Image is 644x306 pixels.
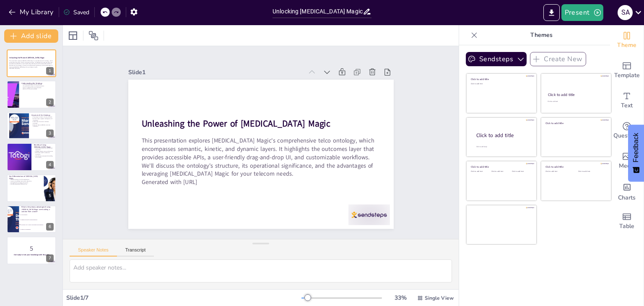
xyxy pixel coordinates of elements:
p: Dynamic layer supports intelligence and simulation [31,118,54,121]
div: Slide 1 [128,68,303,76]
div: Add charts and graphs [610,176,644,206]
div: Click to add title [545,165,605,169]
div: https://cdn.sendsteps.com/images/logo/sendsteps_logo_white.pnghttps://cdn.sendsteps.com/images/lo... [7,174,56,202]
div: https://cdn.sendsteps.com/images/logo/sendsteps_logo_white.pnghttps://cdn.sendsteps.com/images/lo... [7,205,56,233]
div: https://cdn.sendsteps.com/images/logo/sendsteps_logo_white.pnghttps://cdn.sendsteps.com/images/lo... [7,143,56,171]
span: Single View [425,295,454,301]
div: Click to add text [545,171,572,173]
div: https://cdn.sendsteps.com/images/logo/sendsteps_logo_white.pnghttps://cdn.sendsteps.com/images/lo... [7,49,56,77]
p: Kinetic layer focuses on business processes [31,121,54,124]
span: Template [614,71,640,80]
div: Click to add title [471,165,531,169]
span: It requires no customization. [21,229,56,230]
span: Questions [613,131,641,140]
strong: Get ready to test your knowledge with the quiz! [14,254,49,256]
input: Insert title [273,5,363,18]
p: Themes [481,25,602,45]
div: Add a table [610,206,644,236]
div: 2 [46,99,54,106]
div: Slide 1 / 7 [66,294,301,302]
p: Semantic layer establishes common vocabulary [31,124,54,127]
div: Add ready made slides [610,55,644,86]
div: S A [618,5,633,20]
span: It accelerates your AI journey with existing telecom experience. [21,224,56,225]
span: Charts [618,193,636,202]
button: Transcript [117,247,154,257]
div: https://cdn.sendsteps.com/images/logo/sendsteps_logo_white.pnghttps://cdn.sendsteps.com/images/lo... [7,112,56,140]
div: Click to add text [491,171,510,173]
p: Cost-effective compared to building from scratch [34,155,54,158]
span: It eliminates the need for extensive migrations. [21,219,56,220]
div: Get real-time input from your audience [610,116,644,146]
button: Feedback - Show survey [628,124,644,182]
div: 4 [46,161,54,169]
p: Ontology aggregates telecom expertise [21,83,54,85]
button: Present [561,4,603,21]
span: Text [621,101,633,110]
div: Click to add body [476,146,529,148]
span: Feedback [632,133,640,162]
div: 3 [46,130,54,137]
button: Sendsteps [466,52,527,66]
button: Create New [530,52,586,66]
button: Export to PowerPoint [543,4,560,21]
button: S A [618,4,633,21]
p: Built on TM Forum standards [21,88,54,90]
div: https://cdn.sendsteps.com/images/logo/sendsteps_logo_white.pnghttps://cdn.sendsteps.com/images/lo... [7,80,56,108]
span: Position [88,31,99,41]
p: Three layers: dynamic, kinetic, semantic [31,117,54,118]
span: Theme [617,41,636,50]
p: Personalization allows for tailored solutions [21,85,54,87]
div: Change the overall theme [610,25,644,55]
div: Layout [66,29,80,42]
div: Click to add text [548,101,603,103]
div: 5 [46,192,54,200]
button: My Library [6,5,57,19]
div: Saved [63,8,89,16]
div: 33 % [390,294,410,302]
div: Click to add text [578,171,605,173]
div: Add images, graphics, shapes or video [610,146,644,176]
div: Click to add title [476,132,530,139]
span: It is less expensive. [21,214,56,215]
span: Media [619,161,635,171]
div: Click to add text [471,171,490,173]
p: Comprehensive coverage of systems [9,182,42,184]
p: 5 [9,244,54,253]
p: Understanding the Ontology [21,82,54,84]
span: Table [619,222,634,231]
div: Click to add title [545,121,605,124]
p: Scalable solution across all domains [34,150,54,152]
p: Accelerates AI journey with telecom experience [34,148,54,150]
p: Benefits of Using [MEDICAL_DATA] Magic [34,144,54,148]
p: Generated with [URL] [9,68,54,70]
p: This presentation explores [MEDICAL_DATA] Magic's comprehensive telco ontology, which encompasses... [141,137,380,178]
div: Click to add text [471,83,531,85]
div: Add text boxes [610,86,644,116]
p: Unified ontology for all AI applications [9,179,42,180]
p: What is the primary advantage of using [MEDICAL_DATA] Magic over building a solution from scratch? [21,206,54,213]
p: This presentation explores [MEDICAL_DATA] Magic's comprehensive telco ontology, which encompasses... [9,60,54,67]
div: Click to add text [512,171,531,173]
div: 7 [7,236,56,264]
strong: Unleashing the Power of [MEDICAL_DATA] Magic [9,57,44,59]
p: Layer-on-top deployment avoids downtime [9,180,42,182]
strong: Unleashing the Power of [MEDICAL_DATA] Magic [141,118,330,130]
p: Structure of the Ontology [31,114,54,117]
button: Add slide [4,29,58,43]
div: 7 [46,254,54,262]
p: Flexible usage-based SaaS pricing [9,183,42,185]
div: 6 [46,223,54,231]
div: Click to add title [548,92,604,97]
div: Click to add title [471,78,531,81]
p: Eliminates need for extensive migrations [34,152,54,155]
button: Speaker Notes [70,247,117,257]
p: Generated with [URL] [141,178,380,186]
div: 1 [46,67,54,75]
p: Key Differentiations of [MEDICAL_DATA] Magic [9,175,42,180]
p: Acts as a digital twin of your business [21,87,54,88]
